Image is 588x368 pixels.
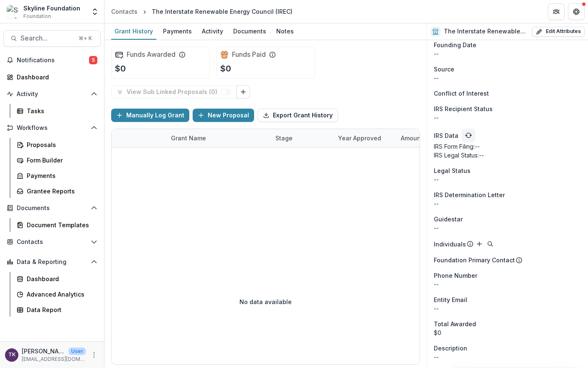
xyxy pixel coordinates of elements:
a: Proposals [13,138,101,152]
div: -- [434,280,581,289]
a: Contacts [108,5,141,18]
h2: Funds Paid [232,51,266,58]
button: More [89,350,99,360]
a: Tasks [13,104,101,118]
div: Advanced Analytics [27,290,94,299]
div: Year approved [333,129,396,147]
p: No data available [239,297,292,306]
div: Stage [270,129,333,147]
div: Documents [230,25,270,37]
span: Total Awarded [434,320,476,328]
p: User [69,348,86,355]
div: Amount Awarded [396,129,458,147]
button: Open Documents [3,201,101,215]
span: Conflict of Interest [434,89,489,98]
span: Phone Number [434,271,477,280]
p: Individuals [434,240,466,249]
span: Search... [20,34,74,42]
p: -- [434,74,581,82]
span: Data & Reporting [17,259,87,266]
button: Search [485,239,495,249]
button: Export Grant History [257,109,338,122]
button: refresh [462,129,475,142]
div: -- [434,175,581,184]
div: Contacts [111,7,137,16]
div: Grant History [111,25,156,37]
div: -- [434,223,581,232]
div: Data Report [27,305,94,314]
div: Proposals [27,140,94,149]
div: Grant Name [166,134,211,142]
div: Takeshi Kaji [8,352,15,358]
span: Activity [17,91,87,98]
button: Open Contacts [3,235,101,249]
button: Open Workflows [3,121,101,135]
a: Advanced Analytics [13,287,101,301]
img: Skyline Foundation [7,5,20,18]
span: Contacts [17,239,87,246]
button: Manually Log Grant [111,109,189,122]
div: The Interstate Renewable Energy Council (IREC) [152,7,293,16]
nav: breadcrumb [108,5,296,18]
a: Data Report [13,303,101,317]
button: Search... [3,30,101,47]
div: Stage [270,134,298,142]
div: ⌘ + K [77,34,94,43]
h2: Funds Awarded [127,51,176,58]
div: Amount Awarded [396,134,455,142]
p: IRS Form Filing: -- [434,142,581,151]
span: Legal Status [434,166,471,175]
a: Dashboard [13,272,101,286]
span: Entity Email [434,295,467,304]
p: IRS Data [434,131,458,140]
p: View Sub Linked Proposals ( 0 ) [127,89,221,96]
div: Dashboard [17,73,94,81]
div: Notes [273,25,297,37]
span: Source [434,65,454,74]
div: Dashboard [27,274,94,283]
div: $0 [434,328,581,337]
span: Description [434,344,467,353]
a: Grant History [111,23,156,40]
div: Payments [160,25,195,37]
div: -- [434,49,581,58]
p: IRS Legal Status: -- [434,151,581,160]
a: Document Templates [13,218,101,232]
span: Guidestar [434,215,463,223]
a: Grantee Reports [13,184,101,198]
p: -- [434,199,581,208]
button: Open entity switcher [89,3,101,20]
div: Payments [27,171,94,180]
span: Founding Date [434,41,476,49]
div: Grant Name [166,129,270,147]
div: Form Builder [27,156,94,165]
span: Workflows [17,124,87,132]
a: Form Builder [13,153,101,167]
a: Activity [199,23,227,40]
span: Notifications [17,57,89,64]
a: Payments [13,169,101,183]
a: Payments [160,23,195,40]
button: Open Data & Reporting [3,255,101,269]
a: Documents [230,23,270,40]
span: IRS Recipient Status [434,104,493,113]
p: $0 [220,62,231,75]
a: Dashboard [3,70,101,84]
button: Add [474,239,484,249]
span: 5 [89,56,97,64]
button: Notifications5 [3,53,101,67]
button: Link Grants [237,85,250,99]
div: Skyline Foundation [23,4,80,13]
button: Partners [548,3,565,20]
p: -- [434,353,581,361]
div: -- [434,113,581,122]
button: Open Activity [3,87,101,101]
div: Grantee Reports [27,187,94,195]
span: Foundation [23,13,51,20]
button: Get Help [568,3,585,20]
p: Foundation Primary Contact [434,256,515,264]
